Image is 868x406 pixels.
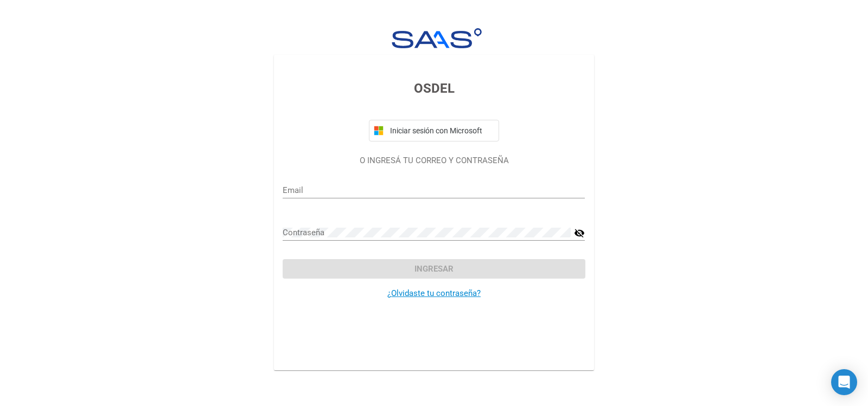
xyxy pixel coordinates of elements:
[414,264,454,274] span: Ingresar
[283,79,585,98] h3: OSDEL
[283,259,585,279] button: Ingresar
[283,154,585,167] p: O INGRESÁ TU CORREO Y CONTRASEÑA
[369,120,499,141] button: Iniciar sesión con Microsoft
[574,227,585,240] mat-icon: visibility_off
[387,288,481,298] a: ¿Olvidaste tu contraseña?
[388,126,494,135] span: Iniciar sesión con Microsoft
[831,369,857,395] div: Open Intercom Messenger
